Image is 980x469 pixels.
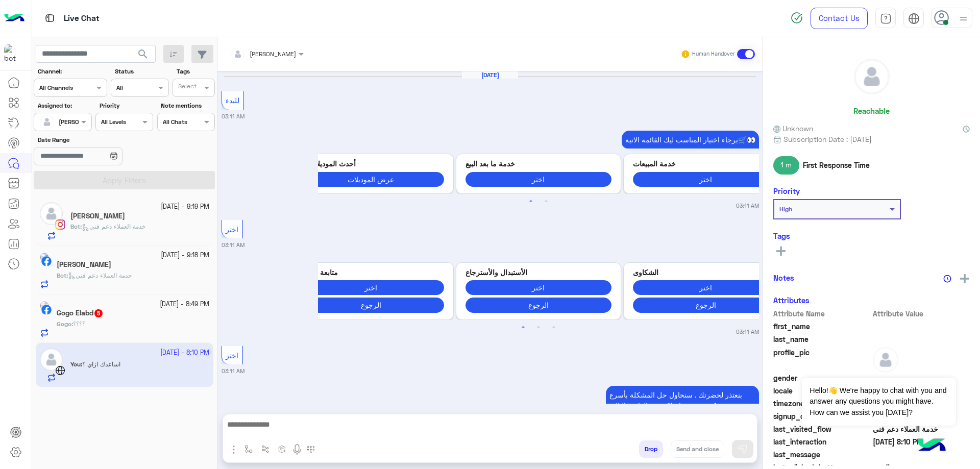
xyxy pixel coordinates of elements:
[465,280,611,295] button: اختر
[639,440,663,458] button: Drop
[633,280,779,295] button: اختر
[115,67,167,76] label: Status
[914,428,949,464] img: hulul-logo.png
[257,440,274,457] button: Trigger scenario
[274,440,291,457] button: create order
[137,48,149,60] span: search
[773,308,871,319] span: Attribute Name
[773,186,800,195] h6: Priority
[873,424,970,434] span: خدمة العملاء دعم فني
[853,106,890,115] h6: Reachable
[57,271,68,279] b: :
[161,101,213,110] label: Note mentions
[671,440,724,458] button: Send and close
[736,328,759,336] small: 03:11 AM
[773,156,799,175] span: 1 m
[82,223,145,230] span: خدمة العملاء دعم فني
[64,12,100,26] p: Live Chat
[533,323,544,333] button: 2 of 2
[298,158,444,169] p: أحدث الموديلات 👕
[518,323,528,333] button: 1 of 2
[773,231,970,240] h6: Tags
[875,8,896,29] a: tab
[57,271,66,279] span: Bot
[41,256,52,266] img: Facebook
[73,320,85,328] span: ؟؟؟؟
[240,440,257,457] button: select flow
[880,13,892,24] img: tab
[802,378,955,426] span: Hello!👋 We're happy to chat with you and answer any questions you might have. How can we assist y...
[622,131,759,149] p: 19/9/2025, 3:11 AM
[773,347,871,371] span: profile_pic
[298,298,444,312] button: الرجوع
[261,445,269,453] img: Trigger scenario
[633,267,779,278] p: الشكاوى
[244,445,253,453] img: select flow
[38,135,152,144] label: Date Range
[177,82,197,93] div: Select
[40,253,49,262] img: picture
[177,67,214,76] label: Tags
[222,112,244,120] small: 03:11 AM
[462,71,518,79] h6: [DATE]
[55,219,65,230] img: Instagram
[541,196,551,207] button: 2 of 2
[40,202,63,225] img: defaultAdmin.png
[94,309,103,317] span: 5
[606,386,759,425] p: 19/9/2025, 3:11 AM
[783,134,872,144] span: Subscription Date : [DATE]
[465,158,611,169] p: خدمة ما بعد البيع
[908,13,920,24] img: tab
[633,158,779,169] p: خدمة المبيعات
[773,436,871,447] span: last_interaction
[226,96,239,105] span: للبدء
[549,323,559,333] button: 3 of 2
[70,223,80,230] span: Bot
[773,123,813,134] span: Unknown
[873,449,970,460] span: null
[298,172,444,187] button: عرض الموديلات
[773,321,871,332] span: first_name
[873,436,970,447] span: 2025-09-19T17:10:01.944Z
[4,8,24,29] img: Logo
[40,115,54,129] img: defaultAdmin.png
[773,398,871,409] span: timezone
[291,443,303,456] img: send voice note
[57,320,71,328] span: Gogo
[68,271,132,279] span: خدمة العملاء دعم فني
[40,301,49,310] img: picture
[298,280,444,295] button: اختر
[773,334,871,344] span: last_name
[811,8,868,29] a: Contact Us
[41,305,52,315] img: Facebook
[278,445,286,453] img: create order
[131,45,156,67] button: search
[57,320,73,328] b: :
[957,12,970,25] img: profile
[873,308,970,319] span: Attribute Value
[250,50,296,58] span: [PERSON_NAME]
[736,202,759,210] small: 03:11 AM
[738,444,748,454] img: send message
[307,446,315,454] img: make a call
[773,449,871,460] span: last_message
[226,351,238,360] span: اختر
[4,44,22,63] img: 713415422032625
[465,298,611,312] button: الرجوع
[38,101,90,110] label: Assigned to:
[773,424,871,434] span: last_visited_flow
[960,274,969,283] img: add
[226,225,238,234] span: اختر
[633,298,779,312] button: الرجوع
[803,160,870,170] span: First Response Time
[38,67,106,76] label: Channel:
[854,59,889,94] img: defaultAdmin.png
[100,101,152,110] label: Priority
[70,212,125,220] h5: Shehab Rashad
[773,411,871,422] span: signup_date
[161,251,209,260] small: [DATE] - 9:18 PM
[773,295,810,305] h6: Attributes
[34,171,215,189] button: Apply Filters
[298,267,444,278] p: متابعة الاوردر
[873,347,898,373] img: defaultAdmin.png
